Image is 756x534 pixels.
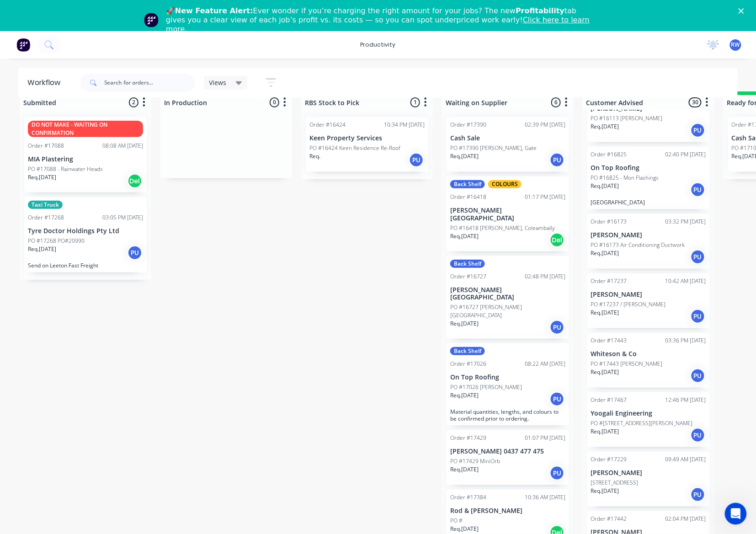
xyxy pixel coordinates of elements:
div: Order #1742901:07 PM [DATE][PERSON_NAME] 0437 477 475PO #17429 MiniOrbReq.[DATE]PU [447,430,569,485]
div: 10:34 PM [DATE] [384,121,425,129]
p: Req. [DATE] [591,309,619,317]
div: Order #17384 [450,493,486,502]
div: Back Shelf [450,347,485,355]
div: Order #17429 [450,434,486,442]
img: Profile image for Team [144,13,159,27]
div: PU [691,182,705,197]
div: Close [739,8,748,14]
p: PO #16173 Air Conditioning Ductwork [591,241,685,249]
p: [PERSON_NAME][GEOGRAPHIC_DATA] [450,286,565,302]
p: Req. [DATE] [450,320,479,328]
div: DO NOT MAKE - WAITING ON CONFIRMATIONOrder #1708808:08 AM [DATE]MIA PlasteringPO #17088 - Rainwat... [24,117,147,192]
div: 02:04 PM [DATE] [665,515,706,523]
div: PU [550,320,564,335]
p: PO # [450,517,463,525]
div: 03:05 PM [DATE] [102,214,143,222]
div: Back ShelfOrder #1702608:22 AM [DATE]On Top RoofingPO #17026 [PERSON_NAME]Req.[DATE]PUMaterial qu... [447,343,569,426]
div: DO NOT MAKE - WAITING ON CONFIRMATION [28,121,143,137]
div: PU [691,250,705,264]
p: [PERSON_NAME] [591,469,706,477]
div: Order #1739002:39 PM [DATE]Cash SalePO #17390 [PERSON_NAME], GateReq.[DATE]PU [447,117,569,172]
span: Views [209,78,227,87]
div: 09:49 AM [DATE] [665,455,706,464]
div: 10:36 AM [DATE] [525,493,565,502]
p: Req. [DATE] [450,152,479,160]
p: [PERSON_NAME][GEOGRAPHIC_DATA] [450,207,565,222]
p: PO #17268 PO#20990 [28,237,85,245]
div: 02:40 PM [DATE] [665,150,706,159]
p: Req. [DATE] [450,525,479,533]
p: [PERSON_NAME] [591,231,706,239]
p: [PERSON_NAME] 0437 477 475 [450,448,565,455]
p: Req. [DATE] [450,232,479,240]
div: Back ShelfCOLOURSOrder #1641801:17 PM [DATE][PERSON_NAME][GEOGRAPHIC_DATA]PO #16418 [PERSON_NAME]... [447,176,569,251]
div: Order #16727 [450,272,486,281]
div: Order #1723710:42 AM [DATE][PERSON_NAME]PO #17237 / [PERSON_NAME]Req.[DATE]PU [587,273,710,328]
div: Order #17443 [591,336,627,345]
div: PU [691,123,705,138]
div: 02:48 PM [DATE] [525,272,565,281]
p: Yoogali Engineering [591,410,706,417]
input: Search for orders... [104,74,195,92]
div: 01:07 PM [DATE] [525,434,565,442]
p: Keen Property Services [309,134,425,142]
p: MIA Plastering [28,155,143,163]
p: PO #17026 [PERSON_NAME] [450,383,522,391]
div: 01:17 PM [DATE] [525,193,565,201]
p: [PERSON_NAME] [591,291,706,299]
p: PO #16418 [PERSON_NAME], Coleambally [450,224,555,232]
div: Order #17026 [450,360,486,368]
img: Factory [16,38,30,52]
div: PU [550,466,564,481]
p: PO #16113 [PERSON_NAME] [591,114,663,123]
div: Order #16825 [591,150,627,159]
p: Req. [DATE] [450,391,479,400]
p: Req. [DATE] [591,368,619,376]
div: Order #1722909:49 AM [DATE][PERSON_NAME][STREET_ADDRESS]Req.[DATE]PU [587,452,710,507]
div: 08:22 AM [DATE] [525,360,565,368]
p: PO #17237 / [PERSON_NAME] [591,300,666,309]
div: Back Shelf [450,180,485,188]
div: PU [691,309,705,324]
div: PU [128,246,142,260]
p: PO #16424 Keen Residence Re-Roof [309,144,400,152]
div: Order #17237 [591,277,627,285]
p: Material quantities, lengths, and colours to be confirmed prior to ordering. [450,408,565,422]
b: New Feature Alert: [175,6,253,15]
div: 🚀 Ever wonder if you’re charging the right amount for your jobs? The new tab gives you a clear vi... [166,6,597,34]
iframe: Intercom live chat [725,503,747,525]
p: [STREET_ADDRESS] [591,479,639,487]
div: Order #17088 [28,142,64,150]
p: Tyre Doctor Holdings Pty Ltd [28,227,143,235]
p: Send on Leeton Fast Freight [28,262,143,269]
div: PU [550,153,564,167]
div: Order #16418 [450,193,486,201]
p: On Top Roofing [450,374,565,381]
a: Click here to learn more. [166,16,590,33]
div: 02:39 PM [DATE] [525,121,565,129]
div: PU [691,428,705,443]
div: PU [550,392,564,406]
div: COLOURS [488,180,522,188]
div: Order #17268 [28,214,64,222]
div: Del [128,174,142,188]
div: PU [409,153,424,167]
div: 03:36 PM [DATE] [665,336,706,345]
p: Cash Sale [450,134,565,142]
p: On Top Roofing [591,164,706,172]
p: Req. [DATE] [591,427,619,436]
p: Req. [DATE] [450,465,479,474]
div: Back ShelfOrder #1672702:48 PM [DATE][PERSON_NAME][GEOGRAPHIC_DATA]PO #16727 [PERSON_NAME][GEOGRA... [447,256,569,339]
div: Order #1744303:36 PM [DATE]Whiteson & CoPO #17443 [PERSON_NAME]Req.[DATE]PU [587,333,710,388]
p: Req. [DATE] [591,487,619,495]
div: Workflow [27,77,65,88]
p: PO #[STREET_ADDRESS][PERSON_NAME] [591,419,693,427]
div: 12:46 PM [DATE] [665,396,706,404]
div: Order #16173 [591,218,627,226]
div: productivity [356,38,400,52]
div: PU [691,487,705,502]
p: Req. [DATE] [28,245,56,253]
p: Req. [DATE] [591,123,619,131]
div: Order #17467 [591,396,627,404]
div: 08:08 AM [DATE] [102,142,143,150]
